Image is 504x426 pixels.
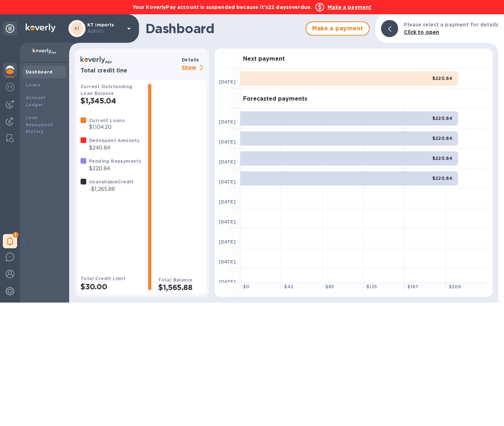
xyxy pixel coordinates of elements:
b: Current Outstanding Loan Balance [81,84,133,96]
b: Make a payment [328,4,371,10]
b: Dashboard [26,69,53,75]
h3: Total credit line [81,67,179,74]
b: [DATE] [219,239,236,244]
b: $220.84 [432,156,453,161]
b: [DATE] [219,199,236,204]
b: $ 125 [366,284,377,289]
p: Admin [87,27,123,35]
h3: Forecasted payments [243,96,307,102]
b: [DATE] [219,79,236,85]
h3: Next payment [243,56,285,62]
h2: $1,565.88 [158,283,203,292]
b: Click to open [404,29,439,35]
b: $220.84 [432,176,453,181]
h2: $30.00 [81,282,141,291]
b: Total Balance [158,277,192,283]
b: [DATE] [219,119,236,125]
p: $1,104.20 [89,123,125,131]
img: Logo [26,24,56,32]
b: Current Loans [89,118,125,123]
b: Details [182,57,199,62]
img: Foreign exchange [6,83,14,91]
b: [DATE] [219,179,236,184]
b: [DATE] [219,259,236,264]
b: Unavailable Credit [89,179,134,184]
b: Account Ledger [26,95,46,107]
b: Your KoverlyPay account is suspended because it’s 22 days overdue. [133,4,312,10]
div: Unpin categories [3,21,17,36]
b: [DATE] [219,279,236,284]
h2: $1,345.04 [81,96,141,105]
h1: Dashboard [145,21,302,36]
b: [DATE] [219,159,236,164]
b: KI [74,26,79,31]
b: Please select a payment for details [404,22,498,27]
button: Make a payment [305,21,370,36]
b: $ 0 [243,284,250,289]
b: [DATE] [219,219,236,224]
b: $220.84 [432,136,453,141]
b: Loans [26,82,41,87]
b: $ 42 [284,284,293,289]
span: Make a payment [312,24,363,33]
b: Pending Repayments [89,158,141,164]
b: $ 208 [449,284,461,289]
p: Show [182,64,206,72]
b: [DATE] [219,139,236,144]
p: $220.84 [89,165,141,172]
p: $240.84 [89,144,140,152]
b: $ 167 [407,284,418,289]
b: $220.84 [432,116,453,121]
b: $ 83 [325,284,334,289]
p: -$1,265.88 [89,186,134,193]
b: Delinquent Amounts [89,138,140,143]
b: Total Credit Limit [81,276,125,281]
p: KT Imports [87,22,123,35]
b: Loan Repayment History [26,115,53,135]
b: $220.84 [432,76,453,81]
span: 1 [13,232,19,238]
